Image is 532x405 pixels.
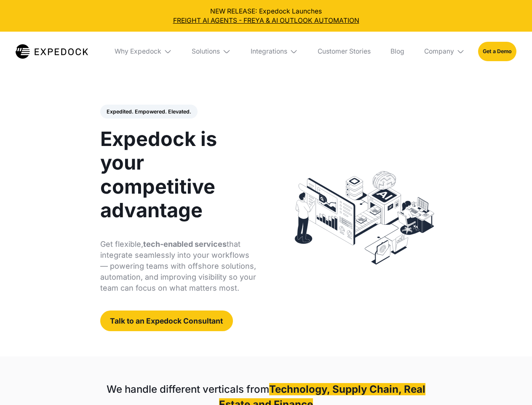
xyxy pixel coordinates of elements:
div: Integrations [244,32,305,71]
div: Solutions [185,32,238,71]
p: Get flexible, that integrate seamlessly into your workflows — powering teams with offshore soluti... [100,239,257,294]
strong: tech-enabled services [143,240,227,248]
div: Solutions [192,47,220,56]
div: Integrations [251,47,287,56]
a: Talk to an Expedock Consultant [100,310,233,331]
div: NEW RELEASE: Expedock Launches [7,7,526,25]
div: Company [424,47,454,56]
div: Why Expedock [115,47,161,56]
strong: We handle different verticals from [107,383,269,395]
h1: Expedock is your competitive advantage [100,127,257,222]
a: Customer Stories [311,32,377,71]
div: Company [417,32,471,71]
a: FREIGHT AI AGENTS - FREYA & AI OUTLOOK AUTOMATION [7,16,526,25]
a: Get a Demo [478,42,516,61]
div: Why Expedock [108,32,179,71]
a: Blog [384,32,411,71]
iframe: Chat Widget [490,364,532,405]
